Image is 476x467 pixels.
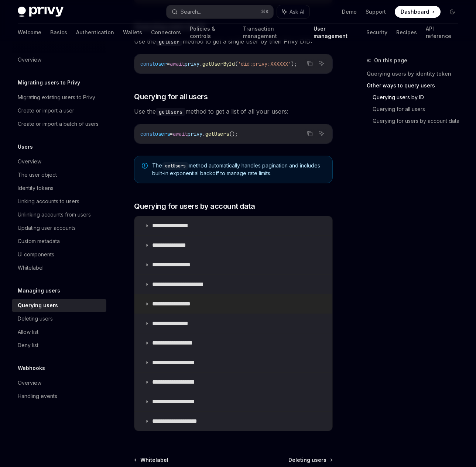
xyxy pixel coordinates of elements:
span: privy [188,131,202,137]
span: await [173,131,188,137]
a: Basics [50,24,67,41]
button: Ask AI [317,59,326,68]
a: Demo [342,8,357,15]
span: user [155,60,167,67]
a: Whitelabel [135,456,168,464]
div: Deny list [18,341,38,350]
span: On this page [374,56,407,65]
h5: Managing users [18,286,60,295]
a: Policies & controls [190,24,234,41]
button: Copy the contents from the code block [305,59,315,68]
a: Other ways to query users [367,80,464,91]
div: Migrating existing users to Privy [18,93,95,102]
button: Copy the contents from the code block [305,129,315,138]
span: await [170,60,185,67]
a: Querying users [12,299,106,312]
span: . [199,60,202,67]
span: = [170,131,173,137]
div: Overview [18,378,41,387]
a: Support [366,8,386,15]
a: Migrating existing users to Privy [12,91,106,104]
img: dark logo [18,7,64,17]
span: ( [235,60,238,67]
button: Ask AI [277,5,309,18]
a: Querying users by ID [373,91,464,103]
span: ); [291,60,297,67]
h5: Migrating users to Privy [18,78,80,87]
span: Ask AI [290,8,304,15]
a: Querying for all users [373,103,464,115]
a: API reference [426,24,458,41]
code: getUsers [162,162,189,170]
div: Search... [181,7,201,16]
a: Identity tokens [12,181,106,195]
div: UI components [18,250,54,259]
a: Whitelabel [12,261,106,274]
a: Transaction management [243,24,305,41]
span: const [140,60,155,67]
a: Security [366,24,387,41]
a: Dashboard [395,6,441,18]
a: Linking accounts to users [12,195,106,208]
a: Overview [12,376,106,390]
a: Create or import a user [12,104,106,117]
span: (); [229,131,238,137]
a: Custom metadata [12,235,106,248]
span: 'did:privy:XXXXXX' [238,60,291,67]
a: Unlinking accounts from users [12,208,106,221]
button: Search...⌘K [167,5,273,18]
div: Overview [18,55,41,64]
div: Linking accounts to users [18,197,79,206]
a: Authentication [76,24,114,41]
h5: Webhooks [18,364,45,373]
div: Whitelabel [18,263,44,272]
div: Create or import a batch of users [18,120,99,128]
a: Updating user accounts [12,221,106,235]
a: Wallets [123,24,142,41]
a: Handling events [12,390,106,403]
span: getUsers [205,131,229,137]
span: Use the method to get a single user by their Privy DID: [134,36,333,46]
div: Allow list [18,328,38,336]
a: Querying for users by account data [373,115,464,127]
span: Whitelabel [140,456,168,464]
span: users [155,131,170,137]
button: Toggle dark mode [446,6,458,18]
span: ⌘ K [261,9,269,15]
span: = [167,60,170,67]
span: Dashboard [401,8,429,15]
span: Use the method to get a list of all your users: [134,106,333,117]
div: Deleting users [18,314,53,323]
a: The user object [12,168,106,181]
span: . [202,131,205,137]
div: Create or import a user [18,106,74,115]
code: getUsers [156,108,185,116]
div: Querying users [18,301,58,310]
code: getUser [156,38,182,46]
span: privy [185,60,199,67]
a: Recipes [396,24,417,41]
a: Overview [12,155,106,168]
a: UI components [12,248,106,261]
div: Handling events [18,392,57,401]
a: Create or import a batch of users [12,117,106,131]
a: Overview [12,53,106,66]
a: User management [314,24,357,41]
button: Ask AI [317,129,326,138]
div: Custom metadata [18,237,60,246]
span: getUserById [202,60,235,67]
div: Overview [18,157,41,166]
a: Deleting users [12,312,106,325]
div: Identity tokens [18,184,54,193]
a: Connectors [151,24,181,41]
a: Deny list [12,339,106,352]
div: The user object [18,170,57,179]
a: Welcome [18,24,41,41]
span: const [140,131,155,137]
a: Querying users by identity token [367,68,464,80]
span: The method automatically handles pagination and includes built-in exponential backoff to manage r... [152,162,325,177]
svg: Note [142,163,148,169]
div: Unlinking accounts from users [18,210,91,219]
h5: Users [18,142,33,151]
a: Allow list [12,325,106,339]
